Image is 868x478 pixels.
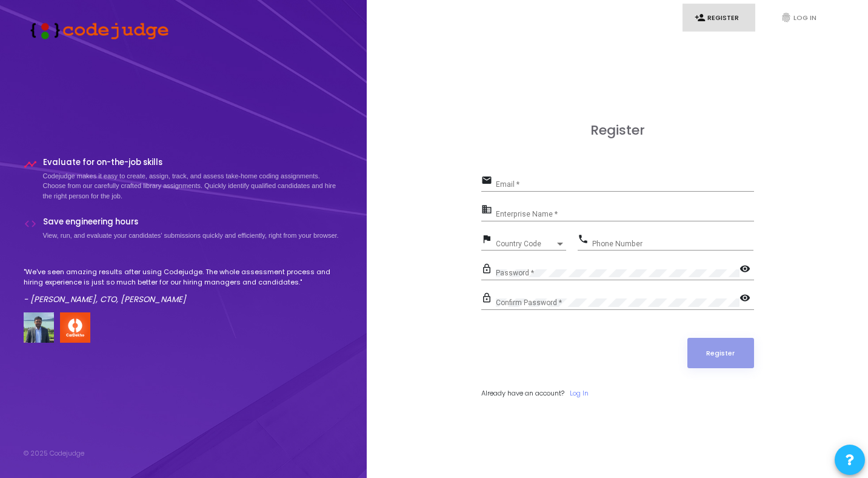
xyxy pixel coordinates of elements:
mat-icon: lock_outline [481,292,496,306]
i: fingerprint [781,12,792,23]
p: Codejudge makes it easy to create, assign, track, and assess take-home coding assignments. Choose... [43,171,344,201]
img: company-logo [60,312,90,343]
i: timeline [24,158,37,171]
span: Country Code [496,240,555,247]
mat-icon: visibility [739,263,754,277]
h3: Register [481,123,754,138]
p: "We've seen amazing results after using Codejudge. The whole assessment process and hiring experi... [24,267,344,287]
mat-icon: visibility [739,292,754,306]
mat-icon: business [481,203,496,218]
mat-icon: lock_outline [481,263,496,277]
button: Register [687,338,754,368]
a: Log In [570,388,589,399]
mat-icon: flag [481,233,496,247]
a: fingerprintLog In [769,4,841,32]
i: person_add [695,12,706,23]
span: Already have an account? [481,388,564,398]
img: user image [24,312,54,343]
em: - [PERSON_NAME], CTO, [PERSON_NAME] [24,294,186,305]
mat-icon: phone [578,233,592,247]
input: Email [496,180,754,189]
mat-icon: email [481,174,496,189]
div: © 2025 Codejudge [24,448,84,459]
i: code [24,217,37,231]
a: person_addRegister [683,4,755,32]
input: Phone Number [592,240,753,248]
h4: Save engineering hours [43,217,339,227]
h4: Evaluate for on-the-job skills [43,158,344,167]
p: View, run, and evaluate your candidates’ submissions quickly and efficiently, right from your bro... [43,231,339,241]
input: Enterprise Name [496,210,754,218]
